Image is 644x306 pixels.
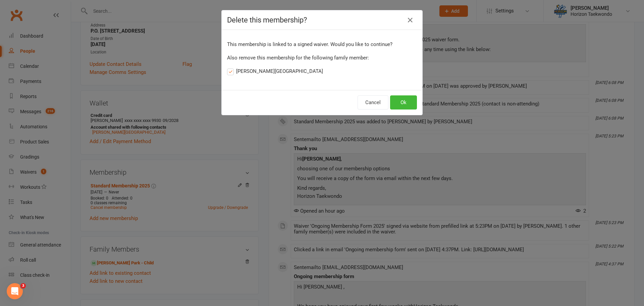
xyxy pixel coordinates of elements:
[227,67,323,75] label: [PERSON_NAME][GEOGRAPHIC_DATA]
[390,95,417,110] button: Ok
[405,15,416,26] button: Close
[227,16,417,24] h4: Delete this membership?
[7,283,23,299] iframe: Intercom live chat
[227,40,417,48] p: This membership is linked to a signed waiver. Would you like to continue?
[227,54,417,62] p: Also remove this membership for the following family member:
[358,95,388,110] button: Cancel
[20,283,26,289] span: 3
